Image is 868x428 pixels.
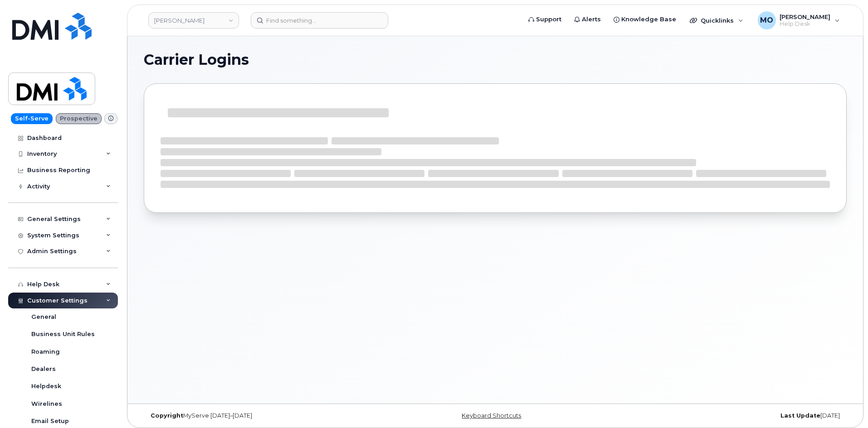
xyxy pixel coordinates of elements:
[780,412,820,419] strong: Last Update
[151,412,183,419] strong: Copyright
[144,412,378,419] div: MyServe [DATE]–[DATE]
[612,412,847,419] div: [DATE]
[144,53,249,67] span: Carrier Logins
[462,412,521,419] a: Keyboard Shortcuts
